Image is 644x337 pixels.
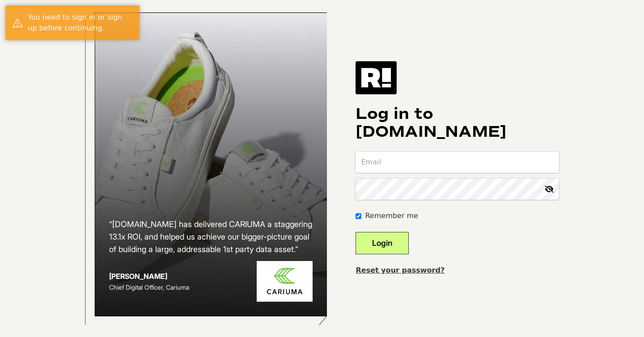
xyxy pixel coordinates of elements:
a: Reset your password? [356,266,445,274]
button: Login [356,232,409,254]
img: Cariuma [257,261,313,302]
strong: [PERSON_NAME] [109,272,167,281]
input: Email [356,152,559,173]
span: Chief Digital Officer, Cariuma [109,283,189,291]
label: Remember me [365,211,418,221]
img: Retention.com [356,61,397,94]
h2: “[DOMAIN_NAME] has delivered CARIUMA a staggering 13.1x ROI, and helped us achieve our bigger-pic... [109,218,313,256]
h1: Log in to [DOMAIN_NAME] [356,105,559,141]
div: You need to sign in or sign up before continuing. [28,12,133,34]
